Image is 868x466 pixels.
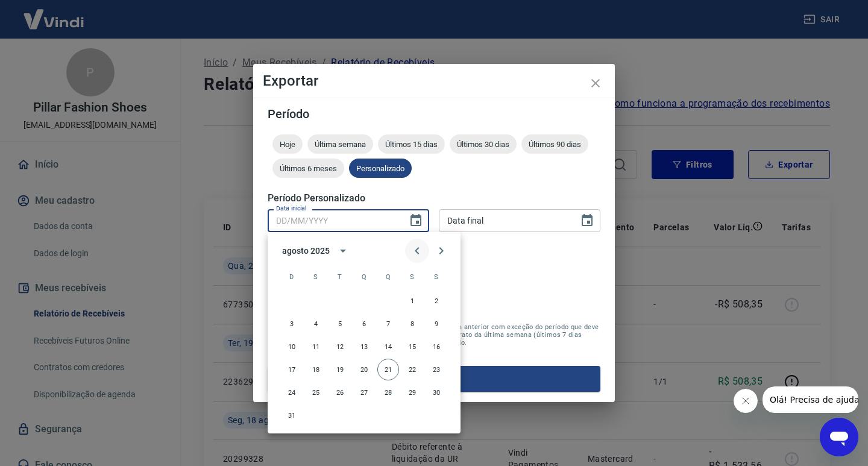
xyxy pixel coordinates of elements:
[429,239,453,263] button: Next month
[581,69,610,98] button: close
[305,265,327,289] span: segunda-feira
[276,204,307,213] label: Data inicial
[349,159,412,178] div: Personalizado
[281,405,303,426] button: 31
[405,239,429,263] button: Previous month
[353,359,375,380] button: 20
[281,313,303,335] button: 3
[333,241,353,261] button: calendar view is open, switch to year view
[349,164,412,173] span: Personalizado
[763,386,858,413] iframe: Mensagem da empresa
[521,134,588,154] div: Últimos 90 dias
[272,134,303,154] div: Hoje
[377,265,399,289] span: quinta-feira
[378,134,445,154] div: Últimos 15 dias
[401,265,423,289] span: sexta-feira
[329,359,351,380] button: 19
[305,313,327,335] button: 4
[401,290,423,312] button: 1
[426,359,447,380] button: 23
[575,209,599,233] button: Choose date
[329,265,351,289] span: terça-feira
[305,359,327,380] button: 18
[426,336,447,357] button: 16
[281,359,303,380] button: 17
[282,245,329,257] div: agosto 2025
[426,265,447,289] span: sábado
[426,290,447,312] button: 2
[307,134,373,154] div: Última semana
[329,313,351,335] button: 5
[450,140,517,149] span: Últimos 30 dias
[377,336,399,357] button: 14
[281,382,303,403] button: 24
[329,382,351,403] button: 26
[401,359,423,380] button: 22
[353,265,375,289] span: quarta-feira
[353,313,375,335] button: 6
[439,209,570,231] input: DD/MM/YYYY
[307,140,373,149] span: Última semana
[7,8,101,18] span: Olá! Precisa de ajuda?
[401,382,423,403] button: 29
[268,108,600,120] h5: Período
[281,336,303,357] button: 10
[377,382,399,403] button: 28
[377,359,399,380] button: 21
[268,209,399,231] input: DD/MM/YYYY
[734,389,758,413] iframe: Fechar mensagem
[268,192,600,204] h5: Período Personalizado
[401,313,423,335] button: 8
[426,382,447,403] button: 30
[263,74,605,88] h4: Exportar
[272,164,344,173] span: Últimos 6 meses
[353,382,375,403] button: 27
[820,418,858,456] iframe: Botão para abrir a janela de mensagens
[401,336,423,357] button: 15
[329,336,351,357] button: 12
[378,140,445,149] span: Últimos 15 dias
[377,313,399,335] button: 7
[281,265,303,289] span: domingo
[305,382,327,403] button: 25
[353,336,375,357] button: 13
[305,336,327,357] button: 11
[426,313,447,335] button: 9
[521,140,588,149] span: Últimos 90 dias
[404,209,428,233] button: Choose date
[272,140,303,149] span: Hoje
[272,159,344,178] div: Últimos 6 meses
[450,134,517,154] div: Últimos 30 dias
